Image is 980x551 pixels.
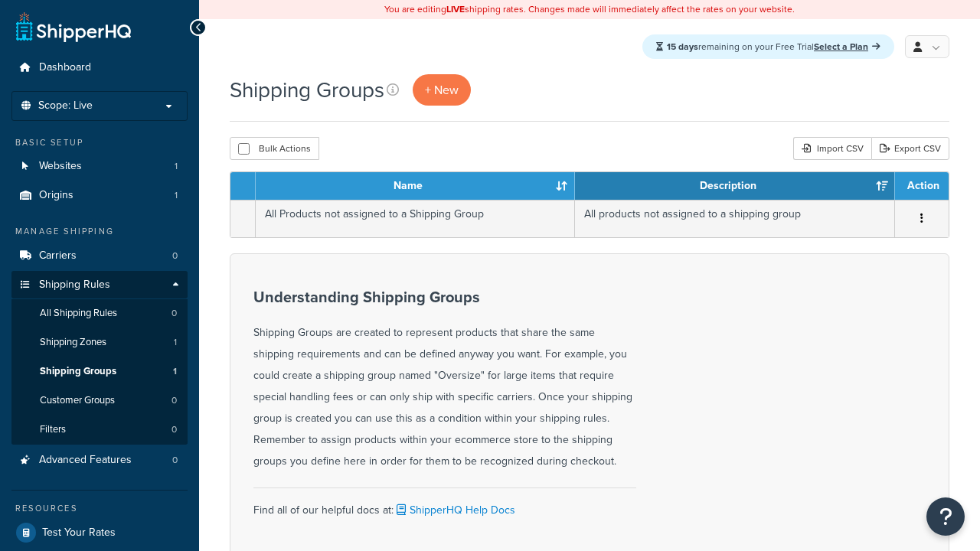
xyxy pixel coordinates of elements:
[11,446,188,474] li: Advanced Features
[11,502,188,515] div: Resources
[11,446,188,474] a: Advanced Features 0
[39,160,82,173] span: Websites
[11,242,188,270] li: Carriers
[171,307,177,320] span: 0
[895,172,949,200] th: Action
[11,357,188,386] li: Shipping Groups
[11,271,188,299] a: Shipping Rules
[171,394,177,407] span: 0
[39,189,73,202] span: Origins
[38,99,93,112] span: Scope: Live
[42,527,116,540] span: Test Your Rates
[11,136,188,149] div: Basic Setup
[394,502,515,518] a: ShipperHQ Help Docs
[175,160,178,173] span: 1
[926,497,965,536] button: Open Resource Center
[173,365,177,378] span: 1
[413,74,471,106] a: + New
[11,328,188,357] a: Shipping Zones 1
[11,242,188,270] a: Carriers 0
[11,152,188,181] li: Websites
[11,299,188,328] a: All Shipping Rules 0
[40,307,117,320] span: All Shipping Rules
[11,386,188,415] li: Customer Groups
[871,137,949,160] a: Export CSV
[575,172,895,200] th: Description: activate to sort column ascending
[11,181,188,210] a: Origins 1
[40,394,115,407] span: Customer Groups
[256,200,575,237] td: All Products not assigned to a Shipping Group
[446,2,465,16] b: LIVE
[39,454,132,467] span: Advanced Features
[11,271,188,445] li: Shipping Rules
[11,328,188,357] li: Shipping Zones
[39,279,110,292] span: Shipping Rules
[230,75,384,105] h1: Shipping Groups
[425,81,459,99] span: + New
[175,189,178,202] span: 1
[172,249,178,262] span: 0
[40,336,106,349] span: Shipping Zones
[230,137,319,160] button: Bulk Actions
[253,289,636,305] h3: Understanding Shipping Groups
[253,487,636,521] div: Find all of our helpful docs at:
[253,289,636,472] div: Shipping Groups are created to represent products that share the same shipping requirements and c...
[11,416,188,444] a: Filters 0
[172,454,178,467] span: 0
[11,181,188,210] li: Origins
[39,61,91,74] span: Dashboard
[814,40,880,54] a: Select a Plan
[11,357,188,386] a: Shipping Groups 1
[642,34,894,59] div: remaining on your Free Trial
[11,152,188,181] a: Websites 1
[11,54,188,82] a: Dashboard
[40,423,66,436] span: Filters
[40,365,116,378] span: Shipping Groups
[171,423,177,436] span: 0
[11,416,188,444] li: Filters
[11,386,188,415] a: Customer Groups 0
[11,225,188,238] div: Manage Shipping
[793,137,871,160] div: Import CSV
[667,40,698,54] strong: 15 days
[256,172,575,200] th: Name: activate to sort column ascending
[39,249,77,262] span: Carriers
[174,336,177,349] span: 1
[575,200,895,237] td: All products not assigned to a shipping group
[11,299,188,328] li: All Shipping Rules
[16,11,131,42] a: ShipperHQ Home
[11,519,188,546] a: Test Your Rates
